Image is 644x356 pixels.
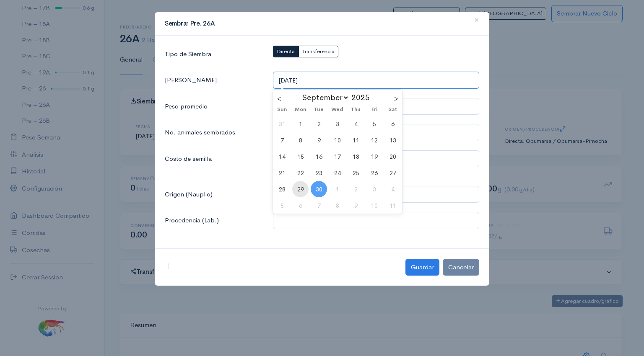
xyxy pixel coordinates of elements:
[302,48,335,55] span: Transferencia
[274,132,290,148] span: September 7, 2025
[292,165,309,181] span: September 22, 2025
[160,150,268,177] label: Costo de semilla
[381,98,479,115] input: g
[292,132,309,148] span: September 8, 2025
[384,197,401,214] span: October 11, 2025
[384,132,401,148] span: September 13, 2025
[384,148,401,165] span: September 20, 2025
[329,165,345,181] span: September 24, 2025
[443,259,479,276] button: Cancelar
[292,148,309,165] span: September 15, 2025
[274,116,290,132] span: August 31, 2025
[329,132,345,148] span: September 10, 2025
[474,14,479,26] span: ×
[310,107,328,112] span: Tue
[328,107,347,112] span: Wed
[405,259,439,276] button: Guardar
[348,132,364,148] span: September 11, 2025
[160,98,268,115] label: Peso promedio
[299,46,338,58] button: Transferencia
[348,197,364,214] span: October 9, 2025
[274,165,290,181] span: September 21, 2025
[329,197,345,214] span: October 8, 2025
[160,124,268,141] label: No. animales sembrados
[273,107,291,112] span: Sun
[273,90,285,104] span: <
[365,107,384,112] span: Fri
[348,181,364,197] span: October 2, 2025
[160,186,268,203] label: Origen (Nauplio)
[273,46,299,58] button: Directa
[165,19,214,28] h4: Sembrar Pre. 26A
[354,150,479,168] input: (total en dolares)
[366,116,382,132] span: September 5, 2025
[348,116,364,132] span: September 4, 2025
[329,148,345,165] span: September 17, 2025
[311,148,327,165] span: September 16, 2025
[366,165,382,181] span: September 26, 2025
[160,72,268,89] label: [PERSON_NAME]
[160,46,268,63] label: Tipo de Siembra
[274,148,290,165] span: September 14, 2025
[277,48,295,55] span: Directa
[311,132,327,148] span: September 9, 2025
[384,165,401,181] span: September 27, 2025
[366,148,382,165] span: September 19, 2025
[384,181,401,197] span: October 4, 2025
[311,197,327,214] span: October 7, 2025
[160,212,268,229] label: Procedencia (Lab.)
[366,181,382,197] span: October 3, 2025
[384,107,402,112] span: Sat
[464,9,489,32] button: Close
[311,116,327,132] span: September 2, 2025
[274,197,290,214] span: October 5, 2025
[292,116,309,132] span: September 1, 2025
[311,181,327,197] span: September 30, 2025
[291,107,310,112] span: Mon
[329,116,345,132] span: September 3, 2025
[390,90,402,104] span: >
[292,181,309,197] span: September 29, 2025
[348,165,364,181] span: September 25, 2025
[348,148,364,165] span: September 18, 2025
[349,93,377,103] input: Year
[311,165,327,181] span: September 23, 2025
[292,197,309,214] span: October 6, 2025
[366,132,382,148] span: September 12, 2025
[274,181,290,197] span: September 28, 2025
[329,181,345,197] span: October 1, 2025
[366,197,382,214] span: October 10, 2025
[347,107,365,112] span: Thu
[384,116,401,132] span: September 6, 2025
